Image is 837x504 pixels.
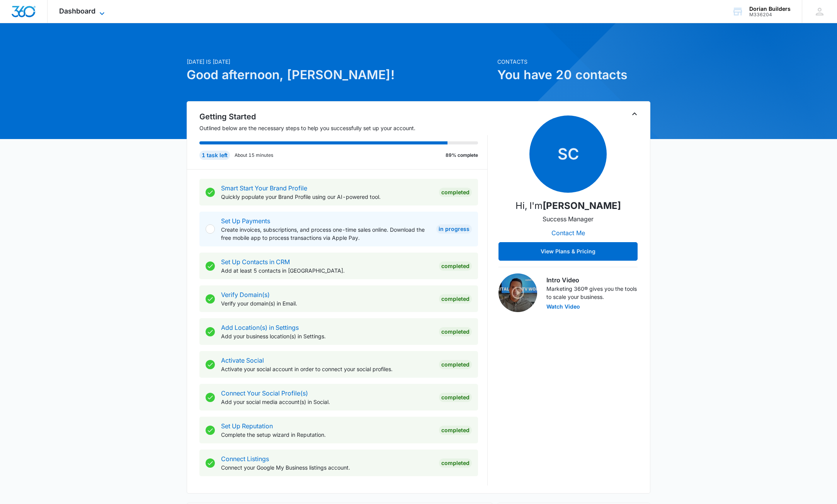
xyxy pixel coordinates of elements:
a: Activate Social [221,356,264,364]
div: In Progress [436,224,472,234]
a: Connect Listings [221,455,269,463]
div: Completed [439,360,472,369]
p: 89% complete [446,152,478,159]
p: Quickly populate your Brand Profile using our AI-powered tool. [221,193,433,201]
p: Marketing 360® gives you the tools to scale your business. [546,285,638,301]
span: SC [529,115,607,193]
p: Contacts [497,58,650,66]
div: Completed [439,426,472,435]
button: Contact Me [544,224,593,242]
img: Intro Video [498,273,537,312]
p: Success Manager [543,214,594,224]
div: 1 task left [199,151,230,160]
p: Add your business location(s) in Settings. [221,332,433,340]
h1: You have 20 contacts [497,66,650,84]
p: Complete the setup wizard in Reputation. [221,431,433,439]
p: Verify your domain(s) in Email. [221,299,433,307]
p: About 15 minutes [235,152,273,159]
div: Completed [439,188,472,197]
p: Activate your social account in order to connect your social profiles. [221,365,433,373]
div: Completed [439,327,472,336]
a: Verify Domain(s) [221,291,270,299]
p: Create invoices, subscriptions, and process one-time sales online. Download the free mobile app t... [221,226,430,242]
span: Dashboard [59,7,95,15]
div: Completed [439,261,472,271]
button: Watch Video [546,304,580,309]
div: account name [749,6,791,12]
button: Toggle Collapse [630,109,639,119]
p: [DATE] is [DATE] [187,58,493,66]
p: Hi, I'm [515,199,621,213]
a: Connect Your Social Profile(s) [221,389,308,397]
h3: Intro Video [546,275,638,285]
div: Completed [439,458,472,468]
p: Connect your Google My Business listings account. [221,463,433,472]
div: Completed [439,294,472,304]
button: View Plans & Pricing [498,242,638,261]
p: Outlined below are the necessary steps to help you successfully set up your account. [199,124,488,132]
a: Set Up Payments [221,217,270,225]
p: Add at least 5 contacts in [GEOGRAPHIC_DATA]. [221,266,433,275]
strong: [PERSON_NAME] [543,200,621,211]
a: Smart Start Your Brand Profile [221,184,307,192]
a: Add Location(s) in Settings [221,324,299,331]
h2: Getting Started [199,111,488,122]
div: Completed [439,393,472,402]
p: Add your social media account(s) in Social. [221,398,433,406]
h1: Good afternoon, [PERSON_NAME]! [187,66,493,84]
a: Set Up Contacts in CRM [221,258,290,266]
a: Set Up Reputation [221,422,273,430]
div: account id [749,12,791,17]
